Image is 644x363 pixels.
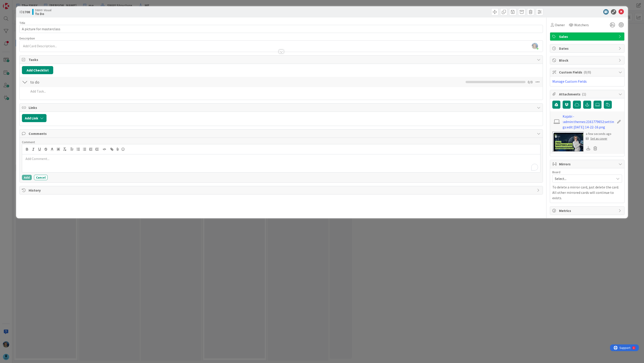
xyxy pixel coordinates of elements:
[9,1,20,6] span: Support
[559,34,616,39] span: Sales
[23,2,24,5] div: 1
[574,22,589,28] span: Watchers
[552,184,622,201] p: To delete a mirror card, just delete the card. All other mirrored cards will continue to exists.
[586,132,611,136] div: a few seconds ago
[552,79,587,84] a: Manage Custom Fields
[559,91,616,97] span: Attachments
[35,12,51,15] b: To Do
[584,70,591,74] span: ( 0/0 )
[22,114,47,122] button: Add Link
[563,114,614,130] a: Kajabi - :admin:themes:2161779652:settings:edit [DATE] 14-22-16.png
[586,136,607,141] div: Set as cover
[29,105,535,110] span: Links
[22,175,32,180] button: Add
[555,175,612,182] span: Select...
[19,36,35,40] span: Description
[23,10,30,14] b: 1708
[29,57,535,62] span: Tasks
[559,69,616,75] span: Custom Fields
[29,78,129,86] input: Add Checklist...
[19,25,543,33] input: type card name here...
[22,66,53,74] button: Add Checklist
[559,161,616,167] span: Mirrors
[20,43,543,52] div: To enrich screen reader interactions, please activate Accessibility in Grammarly extension settings
[582,92,586,96] span: ( 1 )
[559,208,616,213] span: Metrics
[22,140,35,144] span: Comment
[35,8,51,12] span: SWAY- Visual
[29,188,535,193] span: History
[19,9,30,15] span: ID
[552,171,560,174] span: Board
[559,58,616,63] span: Block
[528,79,533,85] span: 0 / 0
[34,175,48,180] button: Cancel
[532,43,538,49] img: i2SuOMuCqKecF7EfnaxolPaBgaJc2hdG.JPEG
[19,21,25,25] label: Title
[559,46,616,51] span: Dates
[586,145,591,151] div: Download
[22,154,540,172] div: To enrich screen reader interactions, please activate Accessibility in Grammarly extension settings
[29,131,535,136] span: Comments
[555,22,565,28] span: Owner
